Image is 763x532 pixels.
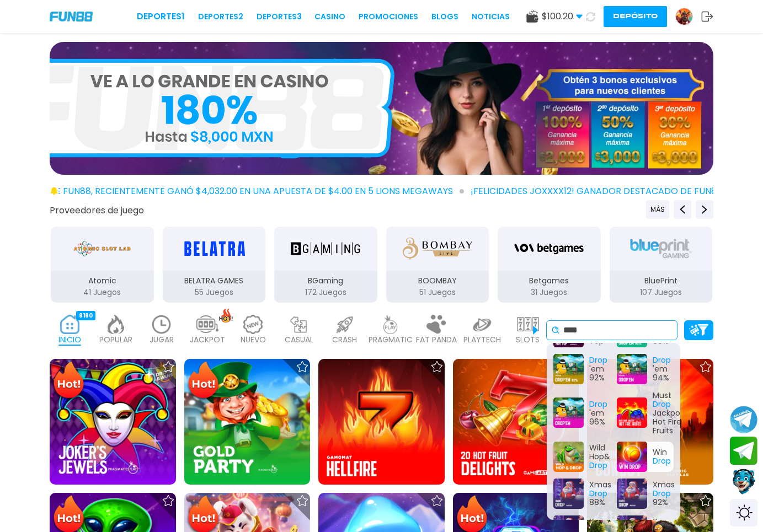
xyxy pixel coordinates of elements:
[610,287,713,298] p: 107 Juegos
[137,10,185,23] a: Deportes1
[274,275,377,287] p: BGaming
[274,287,377,298] p: 172 Juegos
[291,233,360,264] img: BGaming
[76,311,95,320] div: 9180
[696,200,713,219] button: Next providers
[517,315,539,334] img: slots_light.webp
[675,8,701,25] a: Avatar
[59,315,81,334] img: home_active.webp
[605,225,717,304] button: BluePrint
[318,359,445,485] img: Hellfire
[542,10,583,23] span: $ 100.20
[674,200,691,219] button: Previous providers
[190,334,225,346] p: JACKPOT
[463,334,501,346] p: PLAYTECH
[730,499,757,526] div: Switch theme
[270,225,382,304] button: BGaming
[184,359,311,485] img: Gold Party
[196,315,218,334] img: jackpot_light.webp
[516,334,540,346] p: SLOTS
[676,8,692,25] img: Avatar
[471,315,493,334] img: playtech_light.webp
[179,233,249,264] img: BELATRA GAMES
[51,360,87,403] img: Hot
[369,334,413,346] p: PRAGMATIC
[71,233,133,264] img: Atomic
[472,11,510,23] a: NOTICIAS
[151,315,173,334] img: recent_light.webp
[241,334,266,346] p: NUEVO
[314,11,345,23] a: CASINO
[380,315,402,334] img: pragmatic_light.webp
[514,233,584,264] img: Betgames
[51,287,154,298] p: 41 Juegos
[158,225,270,304] button: BELATRA GAMES
[58,334,81,346] p: INICIO
[99,334,132,346] p: POPULAR
[498,287,601,298] p: 31 Juegos
[689,324,708,336] img: Platform Filter
[257,11,302,23] a: Deportes3
[150,334,174,346] p: JUGAR
[431,11,458,23] a: BLOGS
[610,275,713,287] p: BluePrint
[386,275,489,287] p: BOOMBAY
[604,6,667,27] button: Depósito
[185,360,221,403] img: Hot
[332,334,357,346] p: CRASH
[498,275,601,287] p: Betgames
[416,334,457,346] p: FAT PANDA
[334,315,356,334] img: crash_light.webp
[105,315,127,334] img: popular_light.webp
[730,405,757,434] button: Join telegram channel
[359,11,418,23] a: Promociones
[50,42,713,175] img: Casino Inicio Bonos 100%
[493,225,605,304] button: Betgames
[46,225,158,304] button: Atomic
[453,359,579,485] img: 20 Hot Fruit Delights
[730,437,757,465] button: Join telegram
[242,315,264,334] img: new_light.webp
[163,275,266,287] p: BELATRA GAMES
[50,12,93,21] img: Company Logo
[730,467,757,496] button: Contact customer service
[51,275,154,287] p: Atomic
[382,225,494,304] button: BOOMBAY
[425,315,447,334] img: fat_panda_light.webp
[403,233,472,264] img: BOOMBAY
[163,287,266,298] p: 55 Juegos
[646,200,669,219] button: Previous providers
[50,359,176,485] img: Joker's Jewels
[198,11,243,23] a: Deportes2
[386,287,489,298] p: 51 Juegos
[219,308,233,323] img: hot
[288,315,310,334] img: casual_light.webp
[626,233,696,264] img: BluePrint
[285,334,313,346] p: CASUAL
[50,205,144,216] button: Proveedores de juego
